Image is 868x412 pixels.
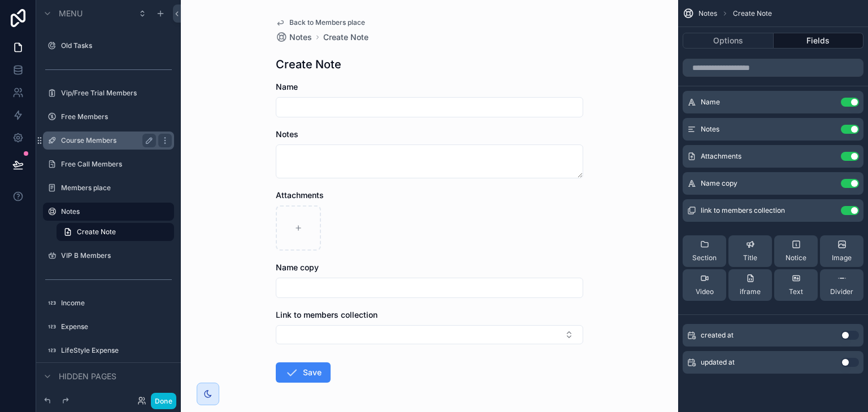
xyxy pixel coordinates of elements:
[276,82,298,91] span: Name
[61,207,167,216] label: Notes
[276,190,324,200] span: Attachments
[683,235,726,267] button: Section
[276,32,312,43] a: Notes
[740,287,761,296] span: iframe
[701,125,719,134] span: Notes
[289,32,312,43] span: Notes
[774,235,818,267] button: Notice
[61,89,172,98] label: Vip/Free Trial Members
[276,56,341,72] h1: Create Note
[701,179,737,188] span: Name copy
[276,262,319,272] span: Name copy
[61,41,172,50] label: Old Tasks
[323,32,368,43] a: Create Note
[61,183,172,192] label: Members place
[276,129,298,139] span: Notes
[61,251,172,260] label: VIP B Members
[151,393,176,409] button: Done
[728,269,772,301] button: iframe
[696,287,714,296] span: Video
[289,18,365,27] span: Back to Members place
[774,269,818,301] button: Text
[276,362,331,383] button: Save
[61,112,172,121] label: Free Members
[683,269,726,301] button: Video
[701,98,720,107] span: Name
[701,331,734,340] span: created at
[276,18,365,27] a: Back to Members place
[276,325,583,344] button: Select Button
[733,9,772,18] span: Create Note
[820,269,863,301] button: Divider
[61,160,172,169] label: Free Call Members
[832,253,852,262] span: Image
[701,206,785,215] span: link to members collection
[692,253,717,262] span: Section
[77,227,116,236] span: Create Note
[61,322,172,331] label: Expense
[57,223,174,241] a: Create Note
[743,253,757,262] span: Title
[701,358,735,367] span: updated at
[701,152,741,161] span: Attachments
[774,33,864,49] button: Fields
[276,310,377,319] span: Link to members collection
[61,136,151,145] label: Course Members
[61,346,172,355] label: LifeStyle Expense
[698,9,717,18] span: Notes
[59,8,83,19] span: Menu
[59,371,116,382] span: Hidden pages
[683,33,774,49] button: Options
[830,287,853,296] span: Divider
[785,253,806,262] span: Notice
[728,235,772,267] button: Title
[61,299,172,308] label: Income
[820,235,863,267] button: Image
[789,287,803,296] span: Text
